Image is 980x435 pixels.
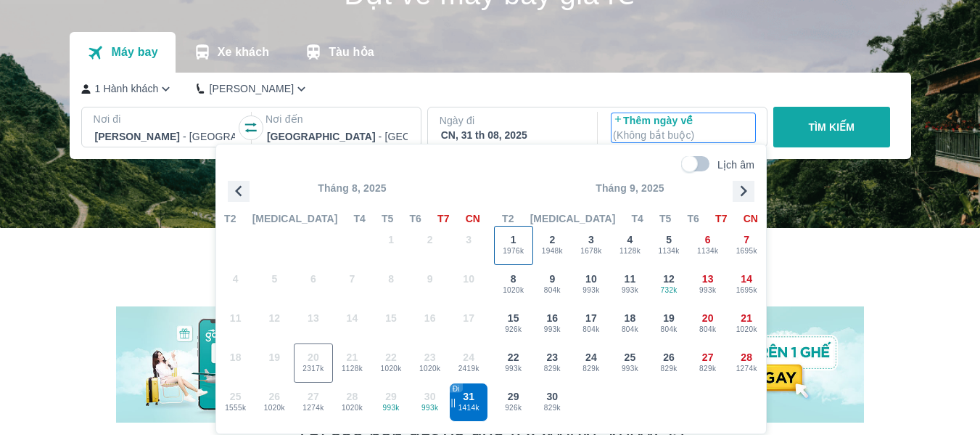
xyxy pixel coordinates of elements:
[649,265,688,304] button: 12732k
[495,324,532,336] span: 926k
[727,265,766,304] button: 141695k
[572,265,611,304] button: 10993k
[549,272,555,286] span: 9
[70,32,392,73] div: transportation tabs
[727,226,766,265] button: 71695k
[744,232,749,247] span: 7
[650,285,688,296] span: 732k
[534,245,572,257] span: 1948k
[612,245,649,257] span: 1128k
[727,343,766,383] button: 281274k
[494,383,533,422] button: 29926k
[688,265,728,304] button: 13993k
[382,211,393,226] span: T5
[702,272,714,286] span: 13
[649,343,688,383] button: 26829k
[649,226,688,265] button: 51134k
[197,81,309,97] button: [PERSON_NAME]
[625,350,636,365] span: 25
[224,211,236,226] span: T2
[773,107,890,147] button: TÌM KIẾM
[625,311,636,325] span: 18
[741,350,752,365] span: 28
[572,245,610,257] span: 1678k
[650,363,688,375] span: 829k
[95,81,159,96] p: 1 Hành khách
[534,324,572,336] span: 993k
[209,81,294,96] p: [PERSON_NAME]
[688,343,728,383] button: 27829k
[627,232,633,247] span: 4
[728,363,765,375] span: 1274k
[495,363,532,375] span: 993k
[611,343,650,383] button: 25993k
[463,389,474,404] span: 31
[533,226,572,265] button: 21948k
[741,311,752,325] span: 21
[702,350,714,365] span: 27
[534,402,572,414] span: 829k
[715,211,727,226] span: T7
[549,232,555,247] span: 2
[611,226,650,265] button: 41128k
[741,272,752,286] span: 14
[440,113,583,128] p: Ngày đi
[449,383,488,422] button: ||311414k
[546,311,558,325] span: 16
[705,232,711,247] span: 6
[613,113,754,142] p: Thêm ngày về
[728,245,765,257] span: 1695k
[588,232,594,247] span: 3
[702,311,714,325] span: 20
[650,245,688,257] span: 1134k
[116,306,864,423] img: banner-home
[466,211,480,226] span: CN
[453,386,459,393] span: Đi
[612,324,649,336] span: 804k
[218,45,269,60] p: Xe khách
[252,211,338,226] span: [MEDICAL_DATA]
[494,226,533,265] button: 11976k
[533,383,572,422] button: 30829k
[495,285,532,296] span: 1020k
[625,272,636,286] span: 11
[611,304,650,343] button: 18804k
[611,265,650,304] button: 11993k
[534,285,572,296] span: 804k
[585,272,597,286] span: 10
[744,211,758,226] span: CN
[572,226,611,265] button: 31678k
[666,232,672,247] span: 5
[688,304,728,343] button: 20804k
[502,211,514,226] span: T2
[689,324,727,336] span: 804k
[508,350,519,365] span: 22
[689,245,727,257] span: 1134k
[650,324,688,336] span: 804k
[717,158,754,172] p: Lịch âm
[441,128,582,142] div: CN, 31 th 08, 2025
[534,363,572,375] span: 829k
[612,363,649,375] span: 993k
[613,128,754,142] p: ( Không bắt buộc )
[116,251,864,277] h2: Chương trình giảm giá
[663,311,675,325] span: 19
[572,285,610,296] span: 993k
[572,363,610,375] span: 829k
[533,265,572,304] button: 9804k
[450,402,487,414] span: 1414k
[111,45,157,60] p: Máy bay
[546,389,558,404] span: 30
[688,211,699,226] span: T6
[727,304,766,343] button: 211020k
[572,324,610,336] span: 804k
[689,363,727,375] span: 829k
[649,304,688,343] button: 19804k
[494,265,533,304] button: 81020k
[495,402,532,414] span: 926k
[508,389,519,404] span: 29
[494,343,533,383] button: 22993k
[511,232,516,247] span: 1
[495,245,532,257] span: 1976k
[688,226,728,265] button: 61134k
